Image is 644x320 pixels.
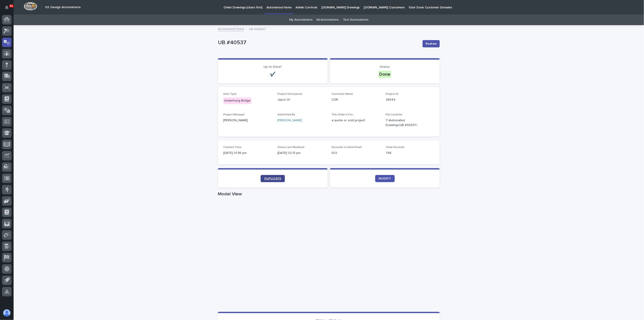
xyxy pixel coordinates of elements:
[261,175,285,182] a: DUPLICATE
[277,93,303,95] span: Project Description
[45,5,81,9] h2: 03. Design Automations
[343,15,368,25] a: Test Automations
[277,146,304,149] span: Status Last Modified
[24,2,37,10] img: Workspace Logo
[277,97,326,102] p: Jayco 91
[332,118,380,123] p: a quote or sold project
[223,146,241,149] span: Created Time
[10,4,13,7] p: 91
[264,65,282,68] span: Up to Date?
[332,151,380,155] p: 502
[223,113,245,116] span: Project Manager
[386,118,423,128] : Y:\Automated Drawings\UB #40537\
[386,97,434,102] p: 26544
[264,177,281,180] span: DUPLICATE
[423,40,440,47] button: Redraw
[386,151,434,155] p: 796
[289,15,312,25] a: My Automations
[277,151,326,155] p: [DATE] 02:13 pm
[386,93,399,95] span: Project ID
[425,41,437,46] span: Redraw
[277,118,302,123] a: [PERSON_NAME]
[386,146,404,149] span: Total Seconds
[2,3,12,12] button: Notifications
[218,39,419,46] p: UB #40537
[2,308,12,318] button: users-avatar
[386,113,402,116] span: File Location
[380,65,390,68] span: Status
[249,26,266,31] p: UB #40537
[223,72,322,77] p: ✔️
[332,93,353,95] span: Customer Name
[223,97,252,104] div: Underhung Bridge
[218,26,244,31] a: Automated Items
[218,191,440,197] h1: Model View
[218,199,440,312] iframe: Model View
[223,93,237,95] span: Item Type
[223,151,272,155] p: [DATE] 01:36 pm
[277,113,295,116] span: Submitted By
[317,15,339,25] a: All Automations
[332,113,355,116] span: This Order is For...
[332,97,380,102] p: CDR
[379,177,391,180] span: MODIFY
[378,71,391,78] div: Done
[332,146,362,149] span: Seconds to Send Email
[375,175,395,182] a: MODIFY
[6,5,12,13] div: Notifications91
[223,118,272,123] p: [PERSON_NAME]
